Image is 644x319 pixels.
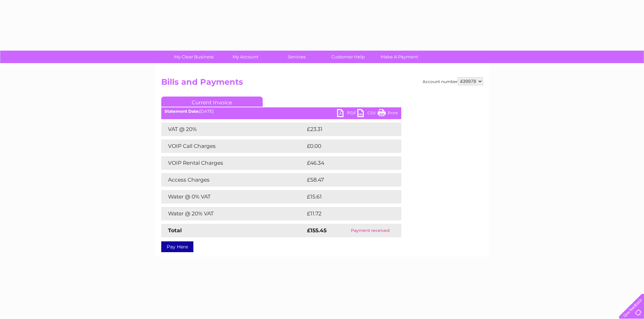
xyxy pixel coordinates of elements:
a: Make A Payment [372,51,427,63]
a: Pay Here [161,241,193,252]
a: Services [269,51,325,63]
a: My Account [217,51,273,63]
td: VAT @ 20% [161,123,305,136]
a: Customer Help [320,51,376,63]
td: VOIP Rental Charges [161,156,305,170]
b: Statement Date: [165,109,199,114]
td: £11.72 [305,207,386,220]
a: PDF [337,109,357,119]
td: £46.34 [305,156,388,170]
a: My Clear Business [166,51,222,63]
a: CSV [357,109,378,119]
td: £58.47 [305,173,387,187]
td: Access Charges [161,173,305,187]
td: Payment received [339,224,401,237]
div: Account number [423,77,483,85]
td: £23.31 [305,123,387,136]
a: Current Invoice [161,97,263,107]
strong: Total [168,227,182,234]
td: VOIP Call Charges [161,139,305,153]
strong: £155.45 [307,227,327,234]
td: £15.61 [305,190,386,204]
td: £0.00 [305,139,386,153]
div: [DATE] [161,109,401,114]
td: Water @ 0% VAT [161,190,305,204]
a: Print [378,109,398,119]
h2: Bills and Payments [161,77,483,90]
td: Water @ 20% VAT [161,207,305,220]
